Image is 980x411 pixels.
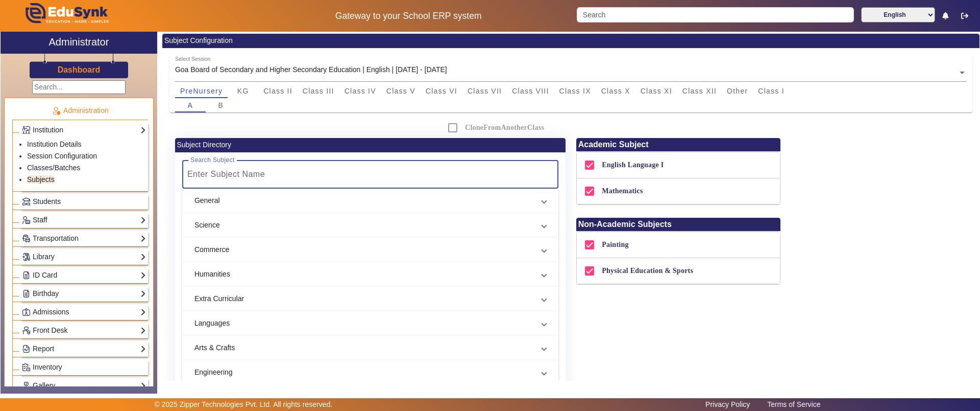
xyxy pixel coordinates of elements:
a: Dashboard [57,64,101,75]
h5: Gateway to your School ERP system [251,11,566,21]
span: Class V [386,87,415,95]
mat-expansion-panel-header: Extra Curricular [182,287,558,311]
span: KG [237,87,249,95]
span: Class X [601,87,630,95]
span: Class I [758,87,785,95]
h6: Academic Subject [576,138,780,152]
mat-expansion-panel-header: Science [182,213,558,238]
p: © 2025 Zipper Technologies Pvt. Ltd. All rights reserved. [155,399,333,410]
label: Mathematics [600,187,643,195]
a: Classes/Batches [27,164,80,172]
img: Students.png [22,198,30,205]
div: Subject Configuration [162,34,979,49]
input: Search [187,168,545,180]
h3: Dashboard [58,65,101,75]
p: Administration [12,105,148,116]
mat-expansion-panel-header: Engineering [182,360,558,385]
span: Inventory [33,363,62,371]
mat-panel-title: Extra Curricular [194,293,534,304]
div: Subject Directory [175,138,566,153]
span: B [218,102,224,109]
mat-panel-title: Humanities [194,269,534,280]
label: Painting [600,240,629,249]
span: Other [727,87,748,95]
img: Inventory.png [22,363,30,371]
span: PreNursery [180,87,223,95]
span: Class VIII [512,87,549,95]
a: Session Configuration [27,152,97,160]
label: Physical Education & Sports [600,266,693,275]
a: Institution Details [27,140,82,148]
input: Search... [32,80,126,94]
span: Class XI [641,87,672,95]
mat-expansion-panel-header: Humanities [182,262,558,287]
mat-panel-title: Commerce [194,244,534,255]
span: Class IX [559,87,591,95]
a: Terms of Service [762,398,825,411]
span: Class III [303,87,334,95]
mat-label: Search Subject [190,156,235,163]
mat-panel-title: Languages [194,318,534,329]
span: Class IV [345,87,376,95]
a: Inventory [22,361,146,373]
h2: Administrator [49,36,109,48]
mat-panel-title: Science [194,220,534,231]
span: Class II [263,87,292,95]
mat-expansion-panel-header: Arts & Crafts [182,336,558,360]
div: Select Session [175,55,210,63]
a: Students [22,196,146,208]
a: Privacy Policy [700,398,755,411]
span: Class VI [426,87,457,95]
mat-expansion-panel-header: Commerce [182,238,558,262]
mat-expansion-panel-header: General [182,189,558,213]
mat-panel-title: General [194,195,534,206]
mat-panel-title: Engineering [194,367,534,378]
img: Administration.png [52,106,61,116]
a: Administrator [1,32,157,54]
span: A [188,102,193,109]
label: English Language I [600,161,664,169]
a: Subjects [27,175,55,184]
span: Class XII [682,87,717,95]
span: Class VII [468,87,502,95]
h6: Non-Academic Subjects [576,218,780,232]
span: Students [33,197,61,205]
div: Goa Board of Secondary and Higher Secondary Education | English | [DATE] - [DATE] [175,64,447,75]
mat-panel-title: Arts & Crafts [194,342,534,353]
mat-expansion-panel-header: Languages [182,311,558,336]
input: Search [577,7,853,22]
